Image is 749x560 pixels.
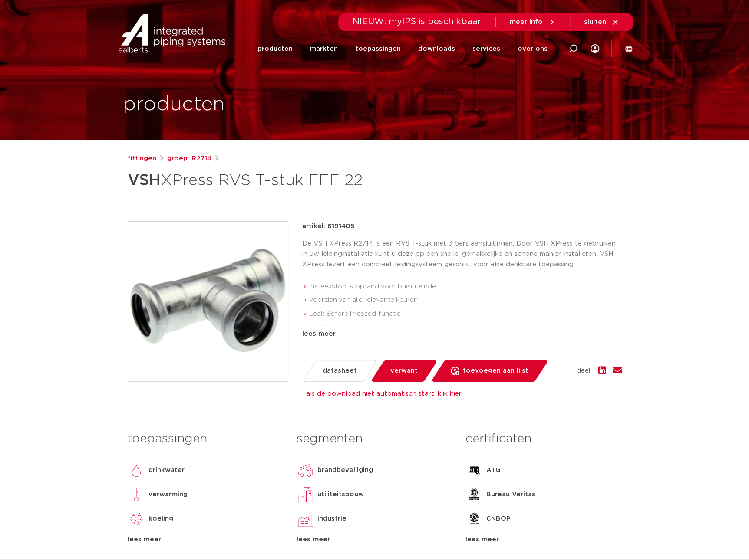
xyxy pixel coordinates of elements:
img: brandbeveiliging [297,462,314,479]
h3: segmenten [297,430,452,448]
a: als de download niet automatisch start, klik hier [306,390,461,397]
div: lees meer [465,534,621,545]
a: producten [257,32,292,65]
a: verwant [370,360,437,382]
a: sluiten [584,18,619,26]
p: Bureau Veritas [486,489,535,500]
img: verwarming [128,486,145,503]
p: artikel: 6191405 [302,221,355,232]
a: downloads [418,32,455,65]
p: CNBOP [486,514,511,524]
span: NIEUW: myIPS is beschikbaar [353,17,482,26]
li: voorzien van alle relevante keuren [309,293,622,307]
a: datasheet [302,360,377,382]
p: koeling [148,514,173,524]
img: industrie [297,510,314,527]
h3: toepassingen [128,430,284,448]
a: fittingen [128,154,156,164]
h1: producten [123,91,225,118]
img: ATG [465,462,483,479]
p: ATG [486,465,501,475]
span: sluiten [584,19,606,25]
span: verwant [390,364,418,378]
img: koeling [128,510,145,527]
span: datasheet [323,364,357,378]
div: lees meer [128,534,284,545]
strong: VSH [128,173,161,188]
span: meer info [510,19,543,25]
span: deel: [577,366,591,376]
img: CNBOP [465,510,483,527]
h1: XPress RVS T-stuk FFF 22 [128,167,454,193]
nav: Menu [257,32,547,65]
p: industrie [317,514,346,524]
a: groep: R2714 [167,154,211,164]
h3: certificaten [465,430,621,448]
li: Leak Before Pressed-functie [309,307,622,321]
p: drinkwater [148,465,185,475]
a: over ons [517,32,547,65]
p: utiliteitsbouw [317,489,364,500]
span: toevoegen aan lijst [463,364,528,378]
p: De VSH XPress R2714 is een RVS T-stuk met 3 pers aansluitingen. Door VSH XPress te gebruiken in u... [302,239,622,270]
li: insteekstop: stoprand voor buisuiteinde [309,280,622,294]
div: lees meer [297,534,452,545]
p: brandbeveiliging [317,465,373,475]
li: duidelijke herkenning van materiaal en afmeting [309,321,622,335]
a: meer info [510,18,556,26]
a: toepassingen [355,32,400,65]
div: lees meer [302,329,622,339]
img: Bureau Veritas [465,486,483,503]
p: verwarming [148,489,188,500]
a: markten [310,32,337,65]
a: services [472,32,500,65]
img: drinkwater [128,462,145,479]
img: utiliteitsbouw [297,486,314,503]
img: Product Image for VSH XPress RVS T-stuk FFF 22 [128,222,288,381]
